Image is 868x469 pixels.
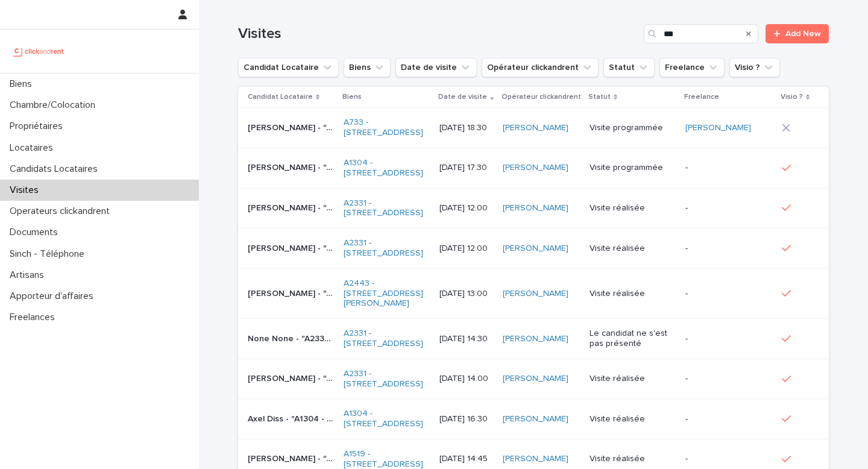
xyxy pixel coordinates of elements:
p: Visite réalisée [590,289,676,299]
p: Visio ? [781,90,803,104]
button: Freelance [659,58,725,77]
a: [PERSON_NAME] [503,414,568,424]
span: Add New [785,30,821,38]
p: Freelances [5,312,64,323]
a: [PERSON_NAME] [503,244,568,254]
h1: Visites [238,25,639,43]
tr: Axel Diss - "A1304 - [STREET_ADDRESS]"Axel Diss - "A1304 - [STREET_ADDRESS]" A1304 - [STREET_ADDR... [238,399,829,439]
p: Emma Guignard - "A733 - 1 rue des Linandes Oranges, Cergy 95000" [248,121,336,133]
p: - [685,244,772,254]
p: Nathan Vanden Bossche - "A2443 - 18 place Georges Pompidou, Noisy-le-Grand 93160" [248,286,336,299]
p: [DATE] 13:00 [439,289,492,299]
p: [DATE] 14:45 [439,454,492,464]
p: Léna Zirn - "A2331 - 8 Rue de Bordeaux, Toulouse 31200" [248,371,336,384]
a: A1304 - [STREET_ADDRESS] [344,409,430,429]
p: Statut [588,90,611,104]
p: None None - "A2331 - 8 Rue de Bordeaux, Toulouse 31200" [248,332,336,344]
button: Visio ? [729,58,780,77]
tr: [PERSON_NAME] - "A2331 - [STREET_ADDRESS]"[PERSON_NAME] - "A2331 - [STREET_ADDRESS]" A2331 - [STR... [238,188,829,228]
p: [DATE] 16:30 [439,414,492,424]
a: Add New [766,24,829,43]
a: [PERSON_NAME] [503,289,568,299]
p: Date de visite [438,90,487,104]
a: A733 - [STREET_ADDRESS] [344,118,430,138]
p: Biens [5,78,42,90]
p: Biens [342,90,362,104]
a: [PERSON_NAME] [503,454,568,464]
tr: None None - "A2331 - [STREET_ADDRESS]"None None - "A2331 - [STREET_ADDRESS]" A2331 - [STREET_ADDR... [238,319,829,359]
p: - [685,289,772,299]
p: Visite réalisée [590,454,676,464]
p: [DATE] 14:00 [439,374,492,384]
p: Axel Diss - "A1304 - 49bis Boulevard Bessières, Paris 75017" [248,412,336,424]
p: Propriétaires [5,121,72,132]
button: Statut [603,58,655,77]
p: Artisans [5,269,54,281]
p: Sinch - Téléphone [5,248,94,260]
button: Date de visite [395,58,477,77]
p: Visite réalisée [590,414,676,424]
a: [PERSON_NAME] [503,203,568,213]
p: Céline Poisson - "A1304 - 49bis Boulevard Bessières, Paris 75017" [248,160,336,173]
p: Opérateur clickandrent [502,90,581,104]
p: Le candidat ne s'est pas présenté [590,329,676,349]
p: Rémi Szczepaniak - "A2331 - 8 Rue de Bordeaux, Toulouse 31200" [248,201,336,213]
a: A1304 - [STREET_ADDRESS] [344,158,430,178]
a: A2331 - [STREET_ADDRESS] [344,238,430,259]
p: Operateurs clickandrent [5,206,119,217]
a: A2331 - [STREET_ADDRESS] [344,198,430,219]
input: Search [644,24,758,43]
p: - [685,374,772,384]
img: UCB0brd3T0yccxBKYDjQ [10,39,68,63]
p: Visites [5,184,48,196]
p: Freelance [684,90,719,104]
p: Visite réalisée [590,374,676,384]
a: [PERSON_NAME] [503,374,568,384]
p: [DATE] 12:00 [439,203,492,213]
p: - [685,163,772,173]
p: Lovelyn Avolo - "A1519 - 17 avenue de Caen, Rouen 76100" [248,452,336,464]
p: - [685,203,772,213]
p: Titouan Hoareau - "A2331 - 8 Rue de Bordeaux, Toulouse 31200" [248,241,336,254]
a: [PERSON_NAME] [503,123,568,133]
p: Visite réalisée [590,203,676,213]
tr: [PERSON_NAME] - "A2443 - [STREET_ADDRESS][PERSON_NAME]"[PERSON_NAME] - "A2443 - [STREET_ADDRESS][... [238,268,829,318]
p: - [685,414,772,424]
p: Visite réalisée [590,244,676,254]
p: Locataires [5,142,63,154]
tr: [PERSON_NAME] - "A733 - [STREET_ADDRESS]"[PERSON_NAME] - "A733 - [STREET_ADDRESS]" A733 - [STREET... [238,108,829,148]
button: Candidat Locataire [238,58,339,77]
a: A2331 - [STREET_ADDRESS] [344,369,430,389]
button: Opérateur clickandrent [482,58,599,77]
p: [DATE] 17:30 [439,163,492,173]
a: [PERSON_NAME] [503,163,568,173]
tr: [PERSON_NAME] - "A2331 - [STREET_ADDRESS]"[PERSON_NAME] - "A2331 - [STREET_ADDRESS]" A2331 - [STR... [238,359,829,399]
a: A2331 - [STREET_ADDRESS] [344,329,430,349]
a: [PERSON_NAME] [685,123,751,133]
a: [PERSON_NAME] [503,334,568,344]
p: Chambre/Colocation [5,99,105,111]
tr: [PERSON_NAME] - "A2331 - [STREET_ADDRESS]"[PERSON_NAME] - "A2331 - [STREET_ADDRESS]" A2331 - [STR... [238,228,829,269]
button: Biens [344,58,391,77]
p: [DATE] 18:30 [439,123,492,133]
p: Apporteur d'affaires [5,291,103,302]
p: [DATE] 12:00 [439,244,492,254]
p: [DATE] 14:30 [439,334,492,344]
p: Visite programmée [590,123,676,133]
p: - [685,334,772,344]
p: - [685,454,772,464]
p: Candidats Locataires [5,163,107,175]
p: Candidat Locataire [248,90,313,104]
p: Visite programmée [590,163,676,173]
p: Documents [5,227,68,238]
a: A2443 - [STREET_ADDRESS][PERSON_NAME] [344,279,430,309]
tr: [PERSON_NAME] - "A1304 - [STREET_ADDRESS]"[PERSON_NAME] - "A1304 - [STREET_ADDRESS]" A1304 - [STR... [238,148,829,188]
